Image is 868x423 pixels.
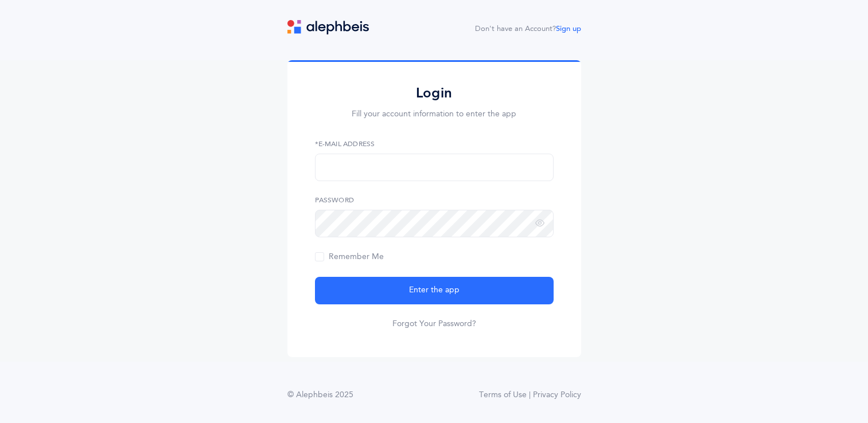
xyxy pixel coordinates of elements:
a: Terms of Use | Privacy Policy [479,389,581,401]
div: Don't have an Account? [475,23,581,35]
a: Forgot Your Password? [392,318,476,330]
button: Enter the app [315,277,554,304]
p: Fill your account information to enter the app [315,108,554,120]
label: *E-Mail Address [315,139,554,149]
img: logo.svg [287,20,369,34]
span: Remember Me [315,252,384,261]
a: Sign up [556,25,581,33]
div: © Alephbeis 2025 [287,389,353,401]
label: Password [315,195,554,205]
span: Enter the app [409,284,460,296]
h2: Login [315,84,554,102]
iframe: Drift Widget Chat Controller [811,366,854,409]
